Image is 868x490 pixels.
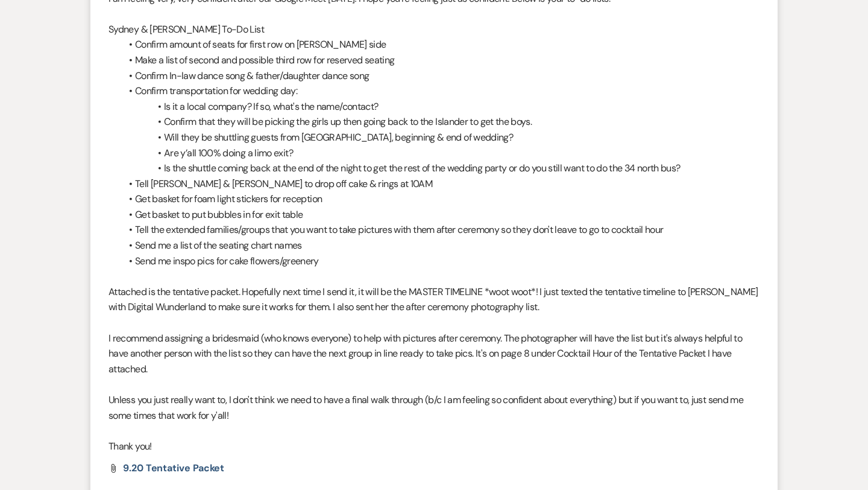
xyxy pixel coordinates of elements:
[121,161,759,176] li: Is the shuttle coming back at the end of the night to get the rest of the wedding party or do you...
[108,284,759,315] p: Attached is the tentative packet. Hopefully next time I send it, it will be the MASTER TIMELINE *...
[121,130,759,145] li: Will they be shuttling guests from [GEOGRAPHIC_DATA], beginning & end of wedding?
[121,68,759,84] li: Confirm In-law dance song & father/daughter dance song
[121,114,759,130] li: Confirm that they will be picking the girls up then going back to the Islander to get the boys.
[121,52,759,68] li: Make a list of second and possible third row for reserved seating
[121,176,759,192] li: Tell [PERSON_NAME] & [PERSON_NAME] to drop off cake & rings at 10AM
[121,83,759,99] li: Confirm transportation for wedding day:
[121,222,759,238] li: Tell the extended families/groups that you want to take pictures with them after ceremony so they...
[108,331,759,377] p: I recommend assigning a bridesmaid (who knows everyone) to help with pictures after ceremony. The...
[121,253,759,269] li: Send me inspo pics for cake flowers/greenery
[108,22,759,37] p: Sydney & [PERSON_NAME] To-Do List
[123,462,224,474] span: 9.20 Tentative Packet
[121,238,759,253] li: Send me a list of the seating chart names
[121,145,759,161] li: Are y’all 100% doing a limo exit?
[121,207,759,223] li: Get basket to put bubbles in for exit table
[108,439,759,454] p: Thank you!
[121,37,759,52] li: Confirm amount of seats for first row on [PERSON_NAME] side
[123,463,224,473] a: 9.20 Tentative Packet
[121,99,759,115] li: Is it a local company? If so, what's the name/contact?
[121,191,759,207] li: Get basket for foam light stickers for reception
[108,392,759,423] p: Unless you just really want to, I don't think we need to have a final walk through (b/c I am feel...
